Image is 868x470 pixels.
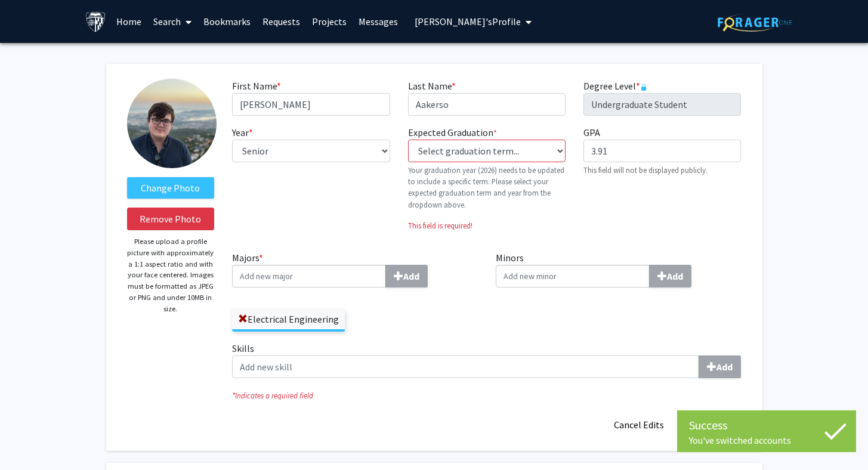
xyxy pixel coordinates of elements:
button: Skills [699,355,741,378]
svg: This information is provided and automatically updated by Johns Hopkins University and is not edi... [640,84,647,91]
a: Messages [353,1,404,42]
label: Last Name [408,79,456,93]
b: Add [716,361,733,373]
p: Please upload a profile picture with approximately a 1:1 aspect ratio and with your face centered... [127,236,215,314]
small: This field will not be displayed publicly. [583,165,708,175]
label: Degree Level [583,79,647,93]
label: Year [232,125,253,140]
button: Minors [649,265,691,287]
div: Success [689,416,844,434]
label: Minors [496,251,742,287]
label: Skills [232,341,741,378]
p: This field is required! [408,220,566,231]
img: Profile Picture [127,79,217,168]
label: Majors [232,251,478,287]
input: SkillsAdd [232,355,699,378]
button: Remove Photo [127,208,215,230]
span: [PERSON_NAME]'s Profile [415,16,521,27]
img: Johns Hopkins University Logo [85,11,106,32]
label: GPA [583,125,600,140]
label: Expected Graduation [408,125,497,140]
b: Add [667,270,683,282]
button: Cancel Edits [606,413,672,436]
input: Majors*Add [232,265,386,287]
b: Add [403,270,419,282]
a: Search [147,1,197,42]
label: ChangeProfile Picture [127,177,215,199]
a: Bookmarks [197,1,257,42]
iframe: Chat [9,416,51,461]
input: MinorsAdd [496,265,650,287]
button: Majors* [385,265,428,287]
img: ForagerOne Logo [718,13,792,32]
a: Home [110,1,147,42]
a: Requests [257,1,306,42]
p: Your graduation year (2026) needs to be updated to include a specific term. Please select your ex... [408,165,566,211]
i: Indicates a required field [232,390,741,401]
label: Electrical Engineering [232,309,345,329]
label: First Name [232,79,281,93]
a: Projects [306,1,353,42]
div: You've switched accounts [689,434,844,446]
